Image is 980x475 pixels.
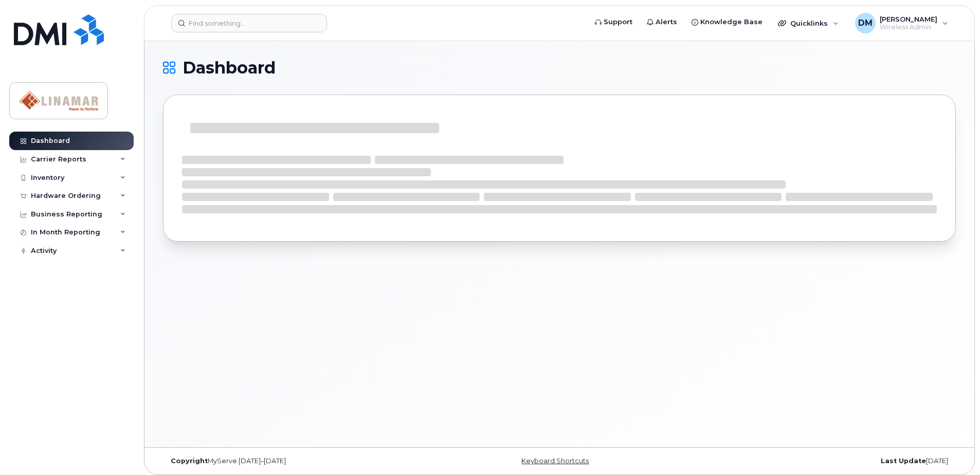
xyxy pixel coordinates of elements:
div: MyServe [DATE]–[DATE] [163,457,427,465]
a: Keyboard Shortcuts [521,457,589,465]
div: [DATE] [692,457,956,465]
span: Dashboard [183,60,276,76]
strong: Copyright [171,457,208,465]
strong: Last Update [881,457,926,465]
